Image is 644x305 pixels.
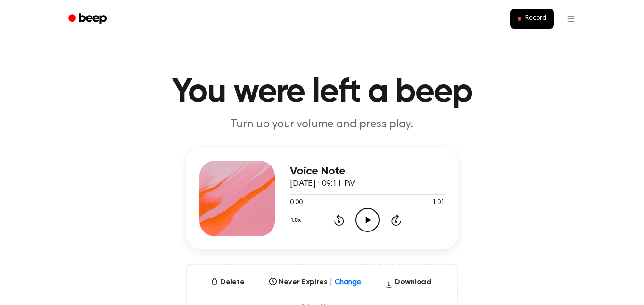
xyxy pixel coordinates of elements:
p: Turn up your volume and press play. [141,117,503,132]
h3: Voice Note [290,165,445,178]
span: 1:01 [432,198,445,208]
button: Record [510,9,554,29]
span: Record [525,15,546,23]
h1: You were left a beep [81,75,563,109]
a: Beep [62,10,115,28]
button: Open menu [560,8,582,30]
span: 0:00 [290,198,302,208]
button: 1.0x [290,212,304,228]
span: [DATE] · 09:11 PM [290,180,356,188]
button: Delete [207,277,248,288]
button: Download [381,277,435,292]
